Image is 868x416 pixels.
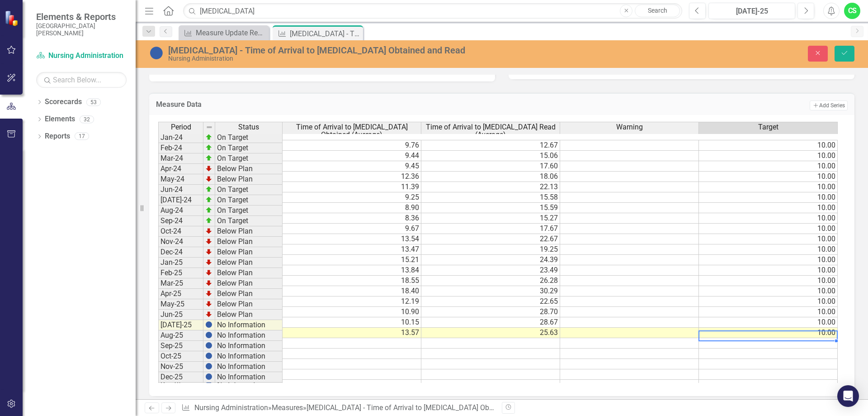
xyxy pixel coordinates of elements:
img: TnMDeAgwAPMxUmUi88jYAAAAAElFTkSuQmCC [205,165,212,172]
td: 10.00 [699,317,838,328]
div: [MEDICAL_DATA] - Time of Arrival to [MEDICAL_DATA] Obtained and Read [307,403,541,412]
td: Mar-24 [158,153,203,164]
td: Jun-24 [158,185,203,195]
img: TnMDeAgwAPMxUmUi88jYAAAAAElFTkSuQmCC [205,175,212,182]
img: BgCOk07PiH71IgAAAABJRU5ErkJggg== [205,342,212,349]
td: 28.70 [421,307,560,317]
td: 18.06 [421,172,560,182]
td: 11.39 [283,182,421,192]
td: Below Plan [215,226,283,237]
td: No Information [215,362,283,372]
input: Search Below... [36,72,127,88]
td: 8.90 [283,203,421,213]
td: 19.25 [421,244,560,255]
td: Oct-25 [158,351,203,362]
td: 10.90 [283,307,421,317]
td: May-25 [158,299,203,310]
img: zOikAAAAAElFTkSuQmCC [205,144,212,151]
div: [MEDICAL_DATA] - Time of Arrival to [MEDICAL_DATA] Obtained and Read [290,28,361,39]
td: 9.67 [283,224,421,234]
td: Dec-24 [158,247,203,258]
td: 25.63 [421,328,560,338]
td: 15.27 [421,213,560,224]
td: 9.45 [283,161,421,172]
img: zOikAAAAAElFTkSuQmCC [205,186,212,193]
td: 15.21 [283,255,421,265]
td: Jan-25 [158,258,203,268]
td: No Information [215,330,283,341]
td: Aug-24 [158,206,203,216]
td: 12.67 [421,140,560,151]
span: Period [171,123,191,131]
td: [DATE]-25 [158,320,203,330]
td: 23.49 [421,265,560,276]
td: 26.28 [421,276,560,286]
td: 13.84 [283,265,421,276]
td: 10.00 [699,161,838,172]
img: zOikAAAAAElFTkSuQmCC [205,196,212,203]
img: zOikAAAAAElFTkSuQmCC [205,217,212,224]
td: On Target [215,143,283,153]
td: 10.00 [699,151,838,161]
span: Warning [616,123,643,131]
a: Measure Update Report [181,27,267,38]
td: 10.00 [699,286,838,296]
td: 10.00 [699,265,838,276]
td: 15.06 [421,151,560,161]
td: 10.00 [699,192,838,203]
td: 10.00 [699,307,838,317]
td: Jan-24 [158,132,203,143]
td: Sep-25 [158,341,203,351]
div: 32 [80,115,94,123]
button: Add Series [810,100,848,110]
td: 10.00 [699,213,838,224]
span: Status [238,123,259,131]
td: 28.67 [421,317,560,328]
td: 10.00 [699,224,838,234]
div: » » [181,403,495,413]
div: 17 [75,133,89,140]
td: 9.44 [283,151,421,161]
img: TnMDeAgwAPMxUmUi88jYAAAAAElFTkSuQmCC [205,238,212,245]
img: ClearPoint Strategy [5,10,20,26]
td: On Target [215,132,283,143]
div: [DATE]-25 [712,6,792,17]
td: 22.67 [421,234,560,244]
td: 10.00 [699,296,838,307]
td: 30.29 [421,286,560,296]
td: 18.40 [283,286,421,296]
td: Below Plan [215,247,283,258]
a: Measures [272,403,303,412]
td: On Target [215,206,283,216]
td: 10.00 [699,276,838,286]
h3: Measure Data [156,100,533,109]
td: No Information [215,351,283,362]
td: 17.67 [421,224,560,234]
img: TnMDeAgwAPMxUmUi88jYAAAAAElFTkSuQmCC [205,227,212,234]
a: Nursing Administration [36,51,127,61]
img: 8DAGhfEEPCf229AAAAAElFTkSuQmCC [206,124,213,131]
td: Below Plan [215,174,283,185]
td: Below Plan [215,278,283,289]
img: BgCOk07PiH71IgAAAABJRU5ErkJggg== [205,363,212,370]
td: Below Plan [215,258,283,268]
td: 17.60 [421,161,560,172]
td: Feb-24 [158,143,203,153]
td: 12.19 [283,296,421,307]
img: zOikAAAAAElFTkSuQmCC [205,154,212,162]
span: Time of Arrival to [MEDICAL_DATA] Read (Average) [423,123,558,139]
div: Open Intercom Messenger [837,385,859,407]
td: 13.57 [283,328,421,338]
td: 10.00 [699,140,838,151]
td: Apr-24 [158,164,203,174]
img: TnMDeAgwAPMxUmUi88jYAAAAAElFTkSuQmCC [205,290,212,297]
span: Time of Arrival to [MEDICAL_DATA] Obtained (Average) [284,123,419,139]
td: Below Plan [215,237,283,247]
img: TnMDeAgwAPMxUmUi88jYAAAAAElFTkSuQmCC [205,269,212,276]
td: 10.00 [699,234,838,244]
td: On Target [215,185,283,195]
td: Oct-24 [158,226,203,237]
input: Search ClearPoint... [183,3,682,19]
td: No Information [215,341,283,351]
td: Below Plan [215,164,283,174]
